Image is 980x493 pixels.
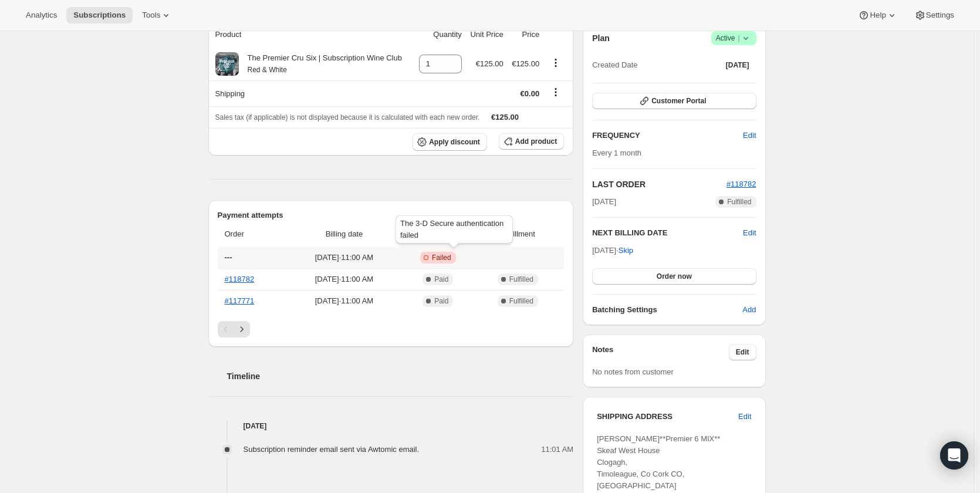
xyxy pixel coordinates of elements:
[592,344,729,360] h3: Notes
[225,253,232,262] span: ---
[429,137,480,147] span: Apply discount
[926,11,954,20] span: Settings
[478,228,557,240] span: Fulfillment
[66,7,133,23] button: Subscriptions
[592,93,756,109] button: Customer Portal
[248,66,287,74] small: Red & White
[619,245,633,256] span: Skip
[611,241,640,260] button: Skip
[726,178,756,190] button: #118782
[225,275,255,283] a: #118782
[291,295,398,307] span: [DATE] · 11:00 AM
[208,80,414,106] th: Shipping
[729,344,756,360] button: Edit
[521,89,540,98] span: €0.00
[726,180,756,188] a: #118782
[657,272,692,281] span: Order now
[726,60,749,70] span: [DATE]
[19,7,64,23] button: Analytics
[135,7,179,23] button: Tools
[592,268,756,285] button: Order now
[851,7,904,23] button: Help
[476,59,503,68] span: €125.00
[244,445,420,454] span: Subscription reminder email sent via Awtomic email.
[742,304,756,316] span: Add
[413,133,487,151] button: Apply discount
[907,7,961,23] button: Settings
[592,178,726,190] h2: LAST ORDER
[225,296,255,305] a: #117771
[727,197,751,207] span: Fulfilled
[541,444,573,455] span: 11:01 AM
[592,196,616,208] span: [DATE]
[731,407,758,426] button: Edit
[515,137,557,146] span: Add product
[592,148,641,157] span: Every 1 month
[291,228,398,240] span: Billing date
[291,252,398,264] span: [DATE] · 11:00 AM
[592,367,674,376] span: No notes from customer
[546,86,565,99] button: Shipping actions
[465,22,507,48] th: Unit Price
[940,441,968,470] div: Open Intercom Messenger
[509,296,533,306] span: Fulfilled
[719,57,756,73] button: [DATE]
[592,227,743,239] h2: NEXT BILLING DATE
[743,227,756,239] button: Edit
[499,133,564,150] button: Add product
[592,304,742,316] h6: Batching Settings
[218,210,565,221] h2: Payment attempts
[73,11,126,20] span: Subscriptions
[716,32,752,44] span: Active
[597,411,738,423] h3: SHIPPING ADDRESS
[735,300,763,319] button: Add
[26,11,57,20] span: Analytics
[512,59,539,68] span: €125.00
[432,253,451,262] span: Failed
[736,126,763,145] button: Edit
[743,130,756,141] span: Edit
[592,59,637,71] span: Created Date
[870,11,886,20] span: Help
[239,52,402,76] div: The Premier Cru Six | Subscription Wine Club
[218,221,288,247] th: Order
[291,273,398,285] span: [DATE] · 11:00 AM
[215,113,480,121] span: Sales tax (if applicable) is not displayed because it is calculated with each new order.
[736,347,749,357] span: Edit
[215,52,239,76] img: product img
[142,11,160,20] span: Tools
[208,22,414,48] th: Product
[592,130,743,141] h2: FREQUENCY
[592,246,633,255] span: [DATE] ·
[234,321,250,337] button: Next
[592,32,610,44] h2: Plan
[227,370,574,382] h2: Timeline
[509,275,533,284] span: Fulfilled
[491,113,519,121] span: €125.00
[218,321,565,337] nav: Pagination
[434,296,448,306] span: Paid
[738,411,751,423] span: Edit
[507,22,543,48] th: Price
[651,96,706,106] span: Customer Portal
[413,22,465,48] th: Quantity
[208,420,574,432] h4: [DATE]
[434,275,448,284] span: Paid
[546,56,565,69] button: Product actions
[738,33,739,43] span: |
